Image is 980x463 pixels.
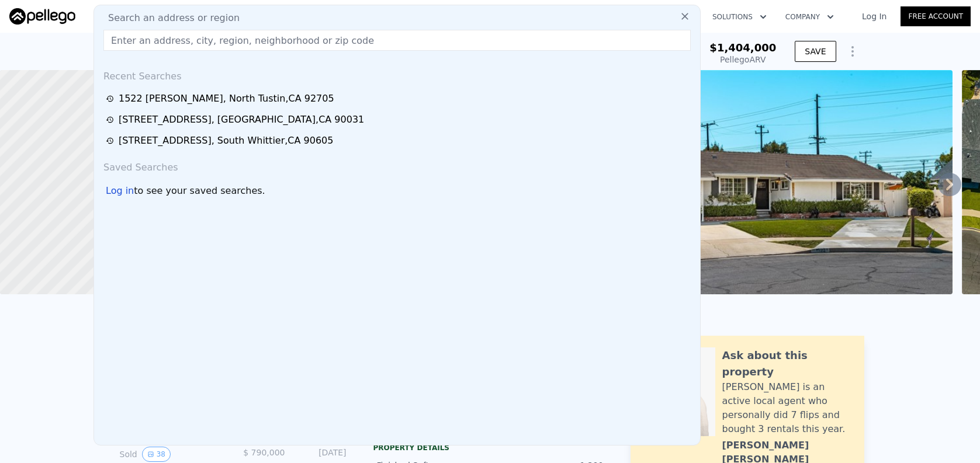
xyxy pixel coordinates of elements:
[535,70,952,294] img: Sale: 167515098 Parcel: 63740796
[119,92,334,106] div: 1522 [PERSON_NAME] , North Tustin , CA 92705
[722,347,853,380] div: Ask about this property
[99,11,240,25] span: Search an address or region
[119,113,364,127] div: [STREET_ADDRESS] , [GEOGRAPHIC_DATA] , CA 90031
[9,8,75,25] img: Pellego
[848,11,901,22] a: Log In
[901,6,971,26] a: Free Account
[776,6,843,27] button: Company
[106,113,692,127] a: [STREET_ADDRESS], [GEOGRAPHIC_DATA],CA 90031
[134,184,265,198] span: to see your saved searches.
[709,41,776,54] span: $1,404,000
[106,134,692,148] a: [STREET_ADDRESS], South Whittier,CA 90605
[722,380,853,436] div: [PERSON_NAME] is an active local agent who personally did 7 flips and bought 3 rentals this year.
[106,92,692,106] a: 1522 [PERSON_NAME], North Tustin,CA 92705
[119,134,333,148] div: [STREET_ADDRESS] , South Whittier , CA 90605
[795,41,836,62] button: SAVE
[709,54,776,65] div: Pellego ARV
[373,443,607,452] div: Property details
[106,184,134,198] div: Log in
[703,6,776,27] button: Solutions
[295,447,347,462] div: [DATE]
[142,447,171,462] button: View historical data
[103,30,691,51] input: Enter an address, city, region, neighborhood or zip code
[99,60,695,88] div: Recent Searches
[99,151,695,179] div: Saved Searches
[120,447,224,462] div: Sold
[243,448,285,457] span: $ 790,000
[841,40,864,63] button: Show Options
